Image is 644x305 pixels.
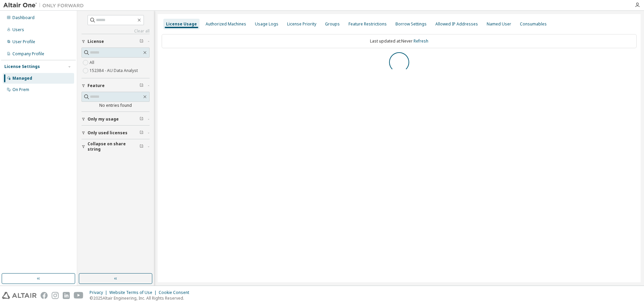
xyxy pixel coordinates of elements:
[90,67,139,75] label: 152384 - AU Data Analyst
[12,39,35,45] div: User Profile
[3,2,87,9] img: Altair One
[88,130,127,136] span: Only used licenses
[140,117,144,122] span: Clear filter
[82,103,150,108] div: No entries found
[325,21,340,27] div: Groups
[82,112,150,127] button: Only my usage
[166,21,197,27] div: License Usage
[255,21,278,27] div: Usage Logs
[74,292,84,299] img: youtube.svg
[12,76,32,81] div: Managed
[88,39,104,44] span: License
[395,21,427,27] div: Borrow Settings
[487,21,511,27] div: Named User
[52,292,59,299] img: instagram.svg
[159,290,193,295] div: Cookie Consent
[90,59,96,67] label: All
[88,117,119,122] span: Only my usage
[109,290,159,295] div: Website Terms of Use
[520,21,547,27] div: Consumables
[2,292,37,299] img: altair_logo.svg
[140,144,144,149] span: Clear filter
[82,139,150,154] button: Collapse on share string
[348,21,387,27] div: Feature Restrictions
[63,292,70,299] img: linkedin.svg
[82,28,150,34] a: Clear all
[12,15,35,20] div: Dashboard
[90,290,109,295] div: Privacy
[82,34,150,49] button: License
[12,27,24,32] div: Users
[162,34,637,48] div: Last updated at: Never
[287,21,316,27] div: License Priority
[4,64,40,69] div: License Settings
[88,141,140,152] span: Collapse on share string
[435,21,478,27] div: Allowed IP Addresses
[90,295,193,301] p: © 2025 Altair Engineering, Inc. All Rights Reserved.
[41,292,48,299] img: facebook.svg
[140,83,144,88] span: Clear filter
[82,78,150,93] button: Feature
[88,83,105,88] span: Feature
[12,87,29,92] div: On Prem
[12,51,44,57] div: Company Profile
[206,21,246,27] div: Authorized Machines
[414,38,428,44] a: Refresh
[140,130,144,136] span: Clear filter
[82,126,150,140] button: Only used licenses
[140,39,144,44] span: Clear filter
